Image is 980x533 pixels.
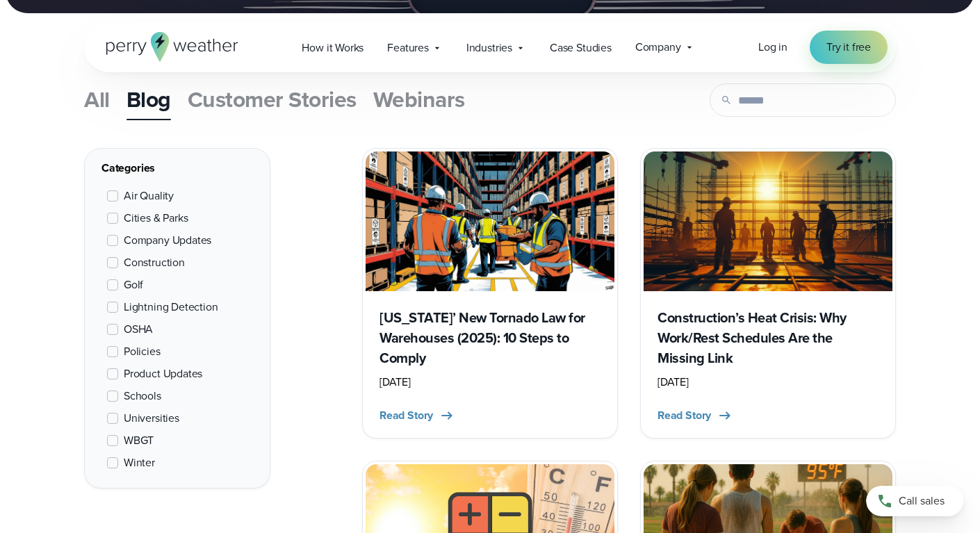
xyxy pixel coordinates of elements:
[84,83,110,116] span: All
[84,80,110,119] a: All
[810,31,888,64] a: Try it free
[124,232,211,249] span: Company Updates
[538,33,623,62] a: Case Studies
[188,80,357,119] a: Customer Stories
[758,39,787,55] span: Log in
[124,277,143,293] span: Golf
[362,148,618,438] a: Illinois Warehouse Safety [US_STATE]’ New Tornado Law for Warehouses (2025): 10 Steps to Comply [...
[290,33,375,62] a: How it Works
[899,493,945,509] span: Call sales
[658,407,711,424] span: Read Story
[640,148,896,438] a: construction site heat stress Construction’s Heat Crisis: Why Work/Rest Schedules Are the Missing...
[126,83,171,116] span: Blog
[635,39,681,56] span: Company
[124,321,153,338] span: OSHA
[124,410,179,427] span: Universities
[124,210,188,227] span: Cities & Parks
[101,160,253,177] div: Categories
[373,80,465,119] a: Webinars
[466,40,512,56] span: Industries
[658,374,879,391] div: [DATE]
[658,308,879,368] h3: Construction’s Heat Crisis: Why Work/Rest Schedules Are the Missing Link
[124,188,174,204] span: Air Quality
[366,151,614,291] img: Illinois Warehouse Safety
[126,80,171,119] a: Blog
[124,343,161,360] span: Policies
[124,454,155,471] span: Winter
[124,299,218,315] span: Lightning Detection
[866,486,963,516] a: Call sales
[124,388,161,404] span: Schools
[758,39,787,56] a: Log in
[124,432,154,449] span: WBGT
[379,407,455,424] button: Read Story
[826,39,871,56] span: Try it free
[188,83,357,116] span: Customer Stories
[124,366,202,382] span: Product Updates
[387,40,429,56] span: Features
[379,308,601,368] h3: [US_STATE]’ New Tornado Law for Warehouses (2025): 10 Steps to Comply
[379,374,601,391] div: [DATE]
[373,83,465,116] span: Webinars
[379,407,433,424] span: Read Story
[302,40,364,56] span: How it Works
[124,254,185,271] span: Construction
[550,40,612,56] span: Case Studies
[658,407,733,424] button: Read Story
[644,151,892,291] img: construction site heat stress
